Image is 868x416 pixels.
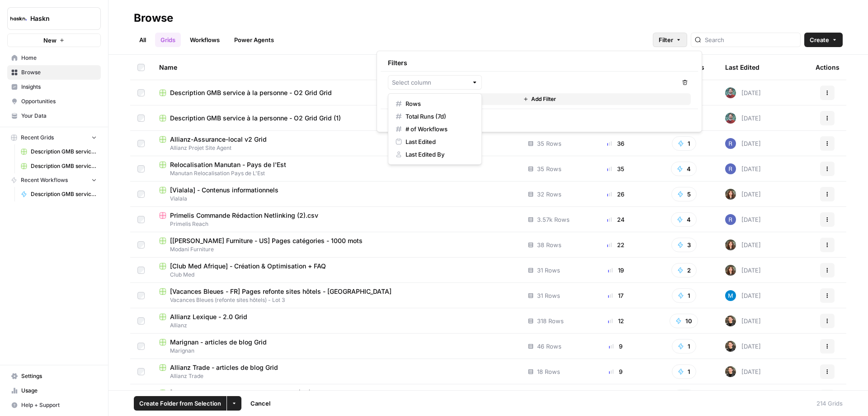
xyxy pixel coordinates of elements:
a: Relocalisation Manutan - Pays de l'EstManutan Relocalisation Pays de L'Est [159,160,514,177]
span: Add Filter [531,95,556,103]
img: wbc4lf7e8no3nva14b2bd9f41fnh [725,239,736,250]
a: [Vacances Bleues - FR] Pages refonte sites hôtels - [GEOGRAPHIC_DATA]Vacances Bleues (refonte sit... [159,287,514,304]
button: 2 [671,263,697,277]
span: Rows [406,99,471,108]
div: 26 [589,190,642,199]
div: [DATE] [725,341,761,352]
button: Recent Workflows [7,173,101,187]
span: 3.57k Rows [537,215,570,224]
span: [HubSpot] Optimisation - Articles de blog (V2) Grid [170,388,325,397]
a: Description GMB service à la personne - O2 Grid [17,187,101,201]
div: 214 Grids [816,399,843,408]
div: [DATE] [725,366,761,377]
span: Home [21,54,97,62]
span: Description GMB service à la personne - O2 Grid Grid (1) [170,114,341,123]
div: [DATE] [725,265,761,276]
span: Help + Support [21,401,97,409]
a: Browse [7,65,101,80]
button: Filter [653,33,687,47]
a: Allianz-Assurance-local v2 GridAllianz Projet Site Agent [159,135,514,152]
input: Search [705,35,797,44]
span: 32 Rows [537,190,561,199]
button: 3 [671,238,697,252]
span: Description GMB service à la personne - O2 Grid Grid [170,88,332,97]
button: Help + Support [7,398,101,412]
span: Modani Furniture [159,245,514,253]
span: Allianz Lexique - 2.0 Grid [170,312,247,321]
span: Usage [21,387,97,395]
span: Marignan [159,347,514,355]
button: Create Folder from Selection [134,396,226,411]
span: 35 Rows [537,164,561,173]
img: Haskn Logo [10,10,27,27]
a: Marignan - articles de blog GridMarignan [159,338,514,355]
div: [DATE] [725,163,761,174]
span: Recent Grids [21,134,54,142]
span: Vacances Bleues (refonte sites hôtels) - Lot 3 [159,296,514,304]
a: Opportunities [7,94,101,109]
span: 31 Rows [537,266,560,275]
a: Description GMB service à la personne - O2 Grid Grid [159,88,514,97]
div: Last Edited [725,55,759,80]
img: uhgcgt6zpiex4psiaqgkk0ok3li6 [725,366,736,377]
a: Description GMB service à la personne - O2 Grid Grid [17,144,101,159]
a: All [134,33,151,47]
a: [HubSpot] Optimisation - Articles de blog (V2) GridHubSpot [159,388,514,406]
img: wbc4lf7e8no3nva14b2bd9f41fnh [725,189,736,200]
span: [[PERSON_NAME] Furniture - US] Pages catégories - 1000 mots [170,236,363,245]
span: Recent Workflows [21,176,68,184]
span: Description GMB service à la personne - O2 Grid [31,190,97,198]
a: Description GMB service à la personne - O2 Grid Grid (1) [159,114,514,123]
button: Cancel [245,396,276,411]
div: Name [159,55,514,80]
button: Workspace: Haskn [7,7,101,30]
a: Primelis Commande Rédaction Netlinking (2).csvPrimelis Reach [159,211,514,228]
a: Allianz Trade - articles de blog GridAllianz Trade [159,363,514,380]
img: u6bh93quptsxrgw026dpd851kwjs [725,138,736,149]
span: Last Edited By [406,150,471,159]
div: [DATE] [725,316,761,326]
span: Insights [21,83,97,91]
button: 1 [672,288,696,303]
div: [DATE] [725,138,761,149]
input: Select column [392,78,468,87]
span: Haskn [30,14,85,23]
a: [[PERSON_NAME] Furniture - US] Pages catégories - 1000 motsModani Furniture [159,236,514,253]
img: u6bh93quptsxrgw026dpd851kwjs [725,163,736,174]
span: Browse [21,68,97,77]
button: 1 [672,136,696,151]
div: Filter [377,51,702,132]
span: Manutan Relocalisation Pays de L'Est [159,169,514,177]
button: 1 [672,339,696,354]
button: 1 [672,390,696,404]
span: [Vialala] - Contenus informationnels [170,186,278,195]
div: Actions [816,55,840,80]
div: 36 [589,139,642,148]
span: Total Runs (7d) [406,112,471,121]
span: Allianz Trade - articles de blog Grid [170,363,278,372]
button: New [7,33,101,47]
img: u6bh93quptsxrgw026dpd851kwjs [725,214,736,225]
div: 22 [589,240,642,249]
img: kh2zl9bepegbkudgc8udwrcnxcy3 [725,87,736,98]
button: 10 [670,314,698,328]
div: [DATE] [725,214,761,225]
img: xlx1vc11lo246mpl6i14p9z1ximr [725,290,736,301]
button: Create [804,33,843,47]
span: Settings [21,372,97,380]
span: Opportunities [21,97,97,105]
a: [Vialala] - Contenus informationnelsVialala [159,186,514,203]
a: Settings [7,369,101,383]
a: Usage [7,383,101,398]
div: 35 [589,164,642,173]
span: [Club Med Afrique] - Création & Optimisation + FAQ [170,262,326,271]
div: 12 [589,316,642,325]
div: [DATE] [725,239,761,250]
div: 9 [589,367,642,376]
img: uhgcgt6zpiex4psiaqgkk0ok3li6 [725,341,736,352]
div: [DATE] [725,290,761,301]
a: Workflows [184,33,225,47]
div: 24 [589,215,642,224]
a: Description GMB service à la personne - O2 Grid Grid (1) [17,159,101,173]
span: Relocalisation Manutan - Pays de l'Est [170,160,286,169]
